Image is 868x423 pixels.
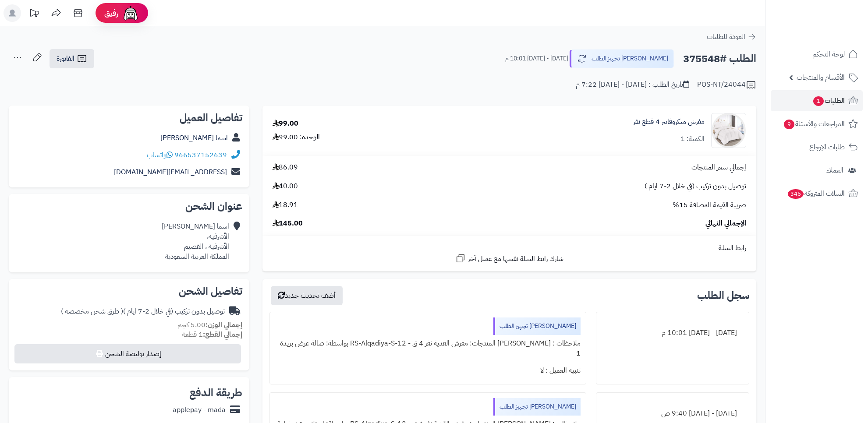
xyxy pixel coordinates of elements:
img: logo-2.png [808,7,860,25]
h2: الطلب #375548 [683,50,756,68]
img: ai-face.png [122,4,139,22]
a: المراجعات والأسئلة9 [771,113,863,134]
h2: تفاصيل العميل [16,113,242,123]
strong: إجمالي الوزن: [205,320,242,330]
div: الكمية: 1 [680,134,705,144]
div: [PERSON_NAME] تجهيز الطلب [493,317,581,335]
h2: عنوان الشحن [16,201,242,211]
a: [EMAIL_ADDRESS][DOMAIN_NAME] [114,167,227,177]
span: الفاتورة [57,53,74,64]
a: واتساب [147,150,173,160]
span: 145.00 [273,219,303,229]
div: تنبيه العميل : لا [275,362,581,379]
a: العملاء [771,160,863,181]
h3: سجل الطلب [697,290,749,301]
span: ( طرق شحن مخصصة ) [61,306,123,317]
div: توصيل بدون تركيب (في خلال 2-7 ايام ) [61,307,225,317]
div: ملاحظات : [PERSON_NAME] المنتجات: مفرش القدية نفر 4 ق - RS-Alqadiya-S-12 بواسطة: صالة عرض بريدة 1 [275,335,581,362]
small: [DATE] - [DATE] 10:01 م [505,54,568,63]
a: طلبات الإرجاع [771,137,863,158]
div: applepay - mada [173,405,226,415]
strong: إجمالي القطع: [203,329,242,340]
span: المراجعات والأسئلة [783,118,845,130]
a: السلات المتروكة346 [771,183,863,204]
span: 40.00 [273,181,298,191]
span: 18.91 [273,200,298,210]
span: 9 [783,119,795,130]
small: 5.00 كجم [177,320,242,330]
div: 99.00 [273,119,298,129]
span: السلات المتروكة [787,187,845,200]
button: أضف تحديث جديد [271,286,343,305]
a: شارك رابط السلة نفسها مع عميل آخر [455,253,563,264]
span: رفيق [104,8,118,18]
span: الإجمالي النهائي [705,219,746,229]
button: [PERSON_NAME] تجهيز الطلب [570,49,674,68]
span: الطلبات [812,95,845,107]
div: رابط السلة [266,243,753,253]
small: 1 قطعة [182,329,242,340]
a: 966537152639 [174,150,227,160]
a: الطلبات1 [771,90,863,111]
a: مفرش ميكروفايبر 4 قطع نفر [633,117,705,127]
a: لوحة التحكم [771,44,863,65]
h2: تفاصيل الشحن [16,286,242,296]
div: [DATE] - [DATE] 9:40 ص [602,405,744,422]
div: [DATE] - [DATE] 10:01 م [602,324,744,342]
span: الأقسام والمنتجات [797,71,845,84]
a: العودة للطلبات [707,32,756,42]
span: 86.09 [273,162,298,173]
span: ضريبة القيمة المضافة 15% [673,200,746,210]
span: طلبات الإرجاع [809,141,845,153]
div: الوحدة: 99.00 [273,132,320,142]
div: تاريخ الطلب : [DATE] - [DATE] 7:22 م [576,80,689,90]
button: إصدار بوليصة الشحن [14,344,241,363]
span: توصيل بدون تركيب (في خلال 2-7 ايام ) [645,181,746,191]
img: 1748254022-1-90x90.jpg [712,113,746,148]
a: تحديثات المنصة [23,4,45,24]
div: اسما [PERSON_NAME] الأشرفية، الأشرفية ، القصيم المملكة العربية السعودية [162,222,229,261]
span: لوحة التحكم [812,48,845,60]
span: 346 [787,189,804,199]
div: [PERSON_NAME] تجهيز الطلب [493,398,581,416]
span: إجمالي سعر المنتجات [691,162,746,173]
span: شارك رابط السلة نفسها مع عميل آخر [468,254,563,264]
h2: طريقة الدفع [189,388,242,398]
span: العملاء [826,164,843,176]
a: الفاتورة [50,49,94,68]
span: 1 [813,96,824,106]
div: POS-NT/24044 [697,80,756,90]
a: اسما [PERSON_NAME] [160,133,228,143]
span: العودة للطلبات [707,32,745,42]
